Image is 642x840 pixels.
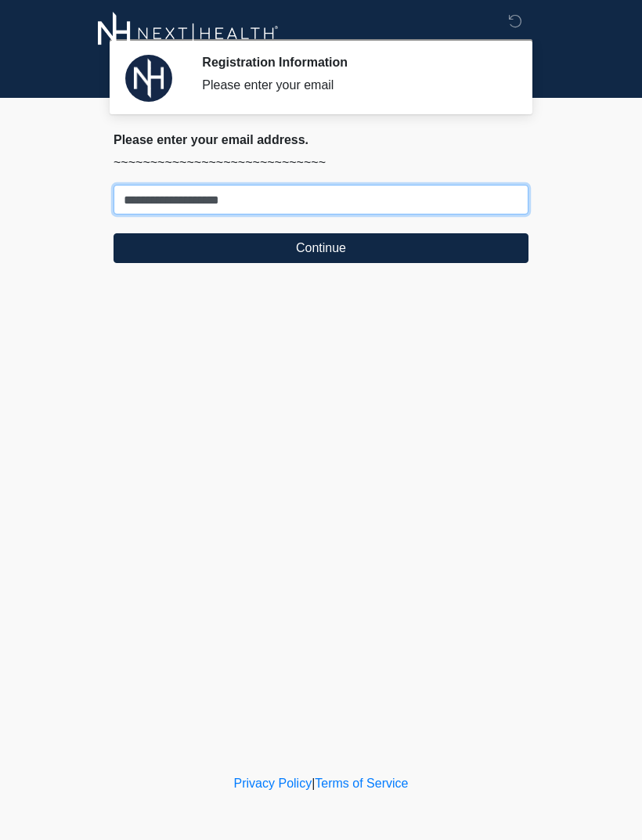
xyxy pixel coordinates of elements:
h2: Please enter your email address. [114,132,528,147]
button: Continue [114,233,528,263]
a: Privacy Policy [234,777,312,790]
div: Please enter your email [202,76,505,95]
p: ~~~~~~~~~~~~~~~~~~~~~~~~~~~~~ [114,153,528,172]
a: Terms of Service [315,777,408,790]
img: Next-Health Woodland Hills Logo [98,12,279,55]
img: Agent Avatar [125,55,172,102]
a: | [312,777,315,790]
